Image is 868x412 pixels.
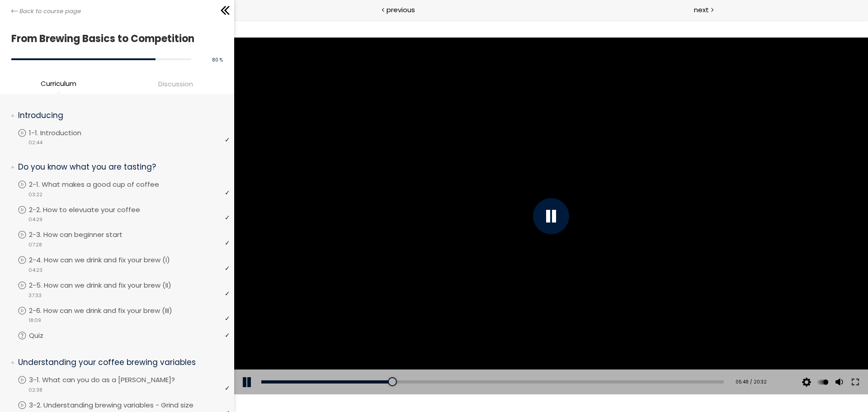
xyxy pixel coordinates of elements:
[41,78,76,89] span: Curriculum
[212,57,223,63] span: 80 %
[11,7,81,16] a: Back to course page
[29,280,189,290] p: 2-5. How can we drink and fix your brew (II)
[29,255,188,265] p: 2-4. How can we drink and fix your brew (I)
[29,331,61,341] p: Quiz
[582,350,595,375] button: Play back rate
[28,317,41,324] span: 18:09
[29,230,141,240] p: 2-3. How can beginner start
[28,386,42,394] span: 02:38
[28,266,42,274] span: 04:23
[29,306,190,316] p: 2-6. How can we drink and fix your brew (III)
[29,180,177,189] p: 2-1. What makes a good cup of coffee
[18,357,223,368] p: Understanding your coffee brewing variables
[566,350,579,375] button: Video quality
[11,30,218,47] h1: From Brewing Basics to Competition
[29,128,99,138] p: 1-1. Introduction
[158,79,193,89] span: Discussion
[598,350,612,375] button: Volume
[28,292,42,299] span: 37:33
[29,205,158,215] p: 2-2. How to elevuate your coffee
[19,7,81,16] span: Back to course page
[498,359,533,366] div: 05:48 / 20:32
[387,5,415,15] span: previous
[28,191,42,199] span: 03:22
[28,241,42,249] span: 07:28
[28,139,42,147] span: 02:44
[580,350,597,375] div: Change playback rate
[28,216,42,223] span: 04:29
[29,400,212,410] p: 3-2. Understanding brewing variables - Grind size
[18,161,223,173] p: Do you know what you are tasting?
[29,375,193,385] p: 3-1. What can you do as a [PERSON_NAME]?
[694,5,709,15] span: next
[18,110,223,121] p: Introducing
